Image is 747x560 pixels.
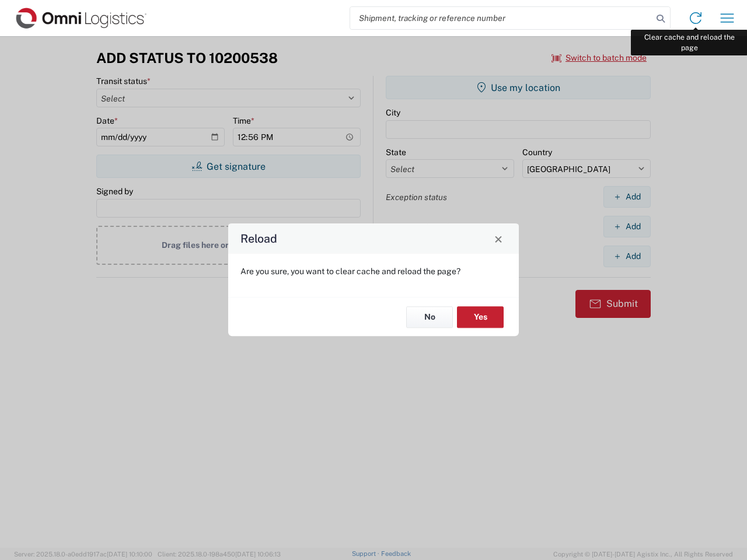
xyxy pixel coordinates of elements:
input: Shipment, tracking or reference number [350,7,652,29]
button: No [406,306,453,328]
button: Yes [457,306,504,328]
p: Are you sure, you want to clear cache and reload the page? [240,266,507,276]
button: Close [490,230,507,247]
h4: Reload [240,230,277,247]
